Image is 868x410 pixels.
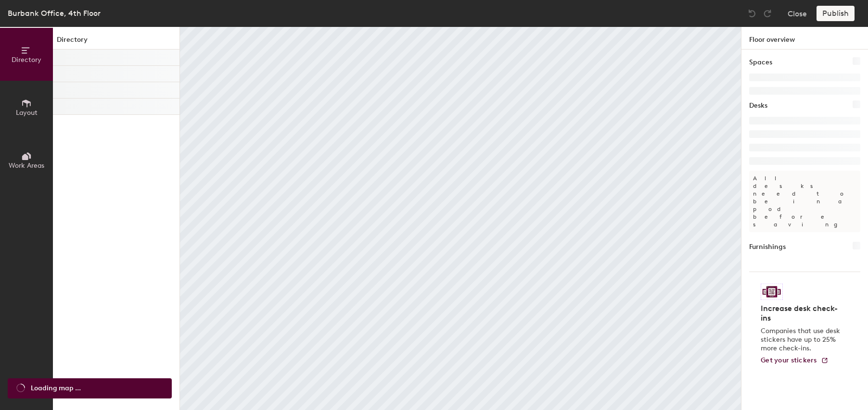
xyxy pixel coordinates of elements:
h1: Spaces [749,57,772,68]
p: All desks need to be in a pod before saving [749,171,860,232]
h1: Floor overview [741,27,868,50]
h1: Desks [749,100,767,111]
img: Undo [747,9,757,18]
a: Get your stickers [761,357,829,365]
h4: Increase desk check-ins [761,304,843,323]
h1: Furnishings [749,242,786,252]
span: Loading map ... [31,383,81,394]
span: Directory [12,56,41,64]
div: Burbank Office, 4th Floor [8,7,101,19]
span: Layout [16,109,38,117]
p: Companies that use desk stickers have up to 25% more check-ins. [761,327,843,353]
span: Work Areas [9,162,44,170]
img: Redo [763,9,772,18]
button: Close [788,6,807,21]
img: Sticker logo [761,284,783,300]
h1: Directory [53,35,179,50]
span: Get your stickers [761,356,817,364]
canvas: Map [180,27,741,410]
